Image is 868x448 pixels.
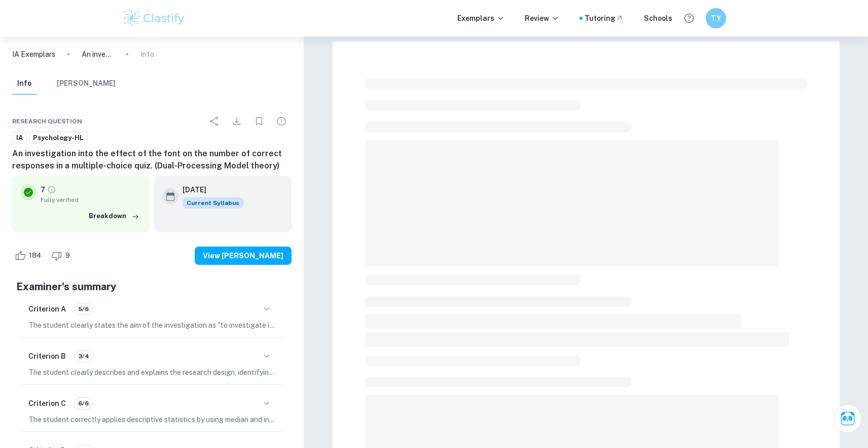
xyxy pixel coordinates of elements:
[457,13,504,24] p: Exemplars
[86,209,142,224] button: Breakdown
[12,248,47,264] div: Like
[227,111,247,131] div: Download
[29,133,87,143] span: Psychology-HL
[23,251,47,261] span: 184
[680,10,698,27] button: Help and Feedback
[75,352,93,361] span: 3/4
[28,351,66,362] h6: Criterion B
[12,148,292,172] h6: An investigation into the effect of the font on the number of correct responses in a multiple-cho...
[47,185,56,194] a: Grade fully verified
[75,399,92,408] span: 6/6
[29,131,88,144] a: Psychology-HL
[57,73,116,95] button: [PERSON_NAME]
[706,8,726,28] button: TY
[585,13,624,24] a: Tutoring
[710,13,722,24] h6: TY
[195,247,292,265] button: View [PERSON_NAME]
[82,49,114,60] p: An investigation into the effect of the font on the number of correct responses in a multiple-cho...
[249,111,269,131] div: Bookmark
[12,131,27,144] a: IA
[28,303,66,315] h6: Criterion A
[75,304,92,314] span: 5/6
[12,73,37,95] button: Info
[28,367,275,378] p: The student clearly describes and explains the research design, identifying it as independent mea...
[644,13,672,24] a: Schools
[28,414,275,425] p: The student correctly applies descriptive statistics by using median and interquartile range. The...
[122,8,186,28] img: Clastify logo
[60,251,76,261] span: 9
[16,279,287,294] h5: Examiner's summary
[183,197,243,209] span: Current Syllabus
[12,49,55,60] a: IA Exemplars
[28,320,275,331] p: The student clearly states the aim of the investigation as "to investigate in a high school teach...
[140,49,154,60] p: Info
[204,111,225,131] div: Share
[49,248,76,264] div: Dislike
[525,13,559,24] p: Review
[12,117,82,126] span: Research question
[183,184,235,195] h6: [DATE]
[13,133,26,143] span: IA
[183,197,243,209] div: This exemplar is based on the current syllabus. Feel free to refer to it for inspiration/ideas wh...
[834,404,862,433] button: Ask Clai
[28,398,66,409] h6: Criterion C
[41,195,142,204] span: Fully verified
[271,111,292,131] div: Report issue
[41,184,45,195] p: 7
